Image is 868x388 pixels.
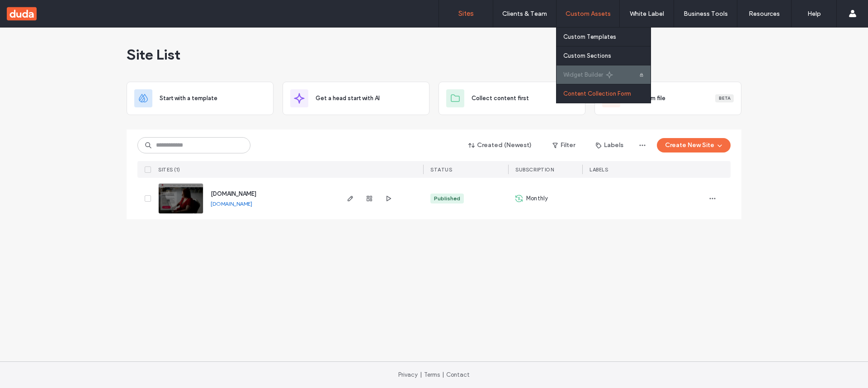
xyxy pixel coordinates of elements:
a: Custom Templates [563,28,651,46]
span: | [420,371,422,378]
div: Beta [715,94,734,102]
label: Business Tools [684,10,728,18]
span: Site List [127,46,180,64]
a: [DOMAIN_NAME] [211,190,256,197]
span: STATUS [430,166,452,173]
a: Contact [446,371,470,378]
button: Create New Site [657,138,731,152]
div: Get a head start with AI [283,82,429,115]
span: SUBSCRIPTION [515,166,554,173]
div: Collect content firstNew [439,82,585,115]
a: [DOMAIN_NAME] [211,200,252,207]
label: Help [807,10,821,18]
label: Content Collection Form [563,90,631,97]
a: Terms [424,371,440,378]
button: Labels [588,138,632,152]
div: Start from fileBeta [594,82,741,115]
button: Created (Newest) [461,138,540,152]
a: Privacy [398,371,418,378]
label: Sites [458,9,474,18]
div: Start with a template [127,82,274,115]
div: Published [434,194,460,203]
span: | [442,371,444,378]
label: Custom Sections [563,52,611,59]
label: Custom Templates [563,33,616,40]
span: Get a head start with AI [316,94,380,103]
a: Content Collection Form [563,84,651,103]
span: Start with a template [160,94,217,103]
span: Monthly [526,194,548,203]
label: Clients & Team [502,10,547,18]
label: White Label [630,10,664,18]
span: Help [20,6,38,14]
label: Resources [749,10,780,18]
span: Collect content first [472,94,529,103]
a: Custom Sections [563,46,651,65]
button: Filter [543,138,584,152]
label: Custom Assets [566,10,611,18]
span: LABELS [590,166,608,173]
span: SITES (1) [158,166,180,173]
